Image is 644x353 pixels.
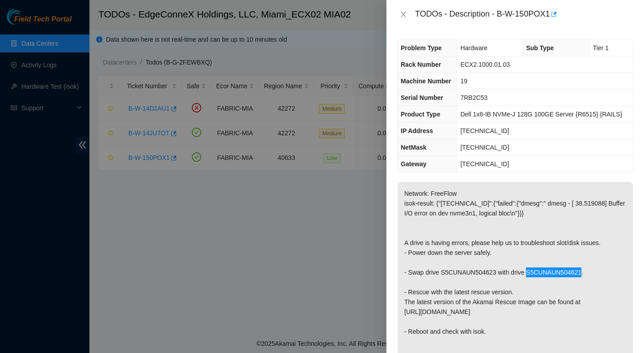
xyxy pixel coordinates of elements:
span: Sub Type [526,44,554,52]
span: Gateway [401,160,427,168]
span: Rack Number [401,61,441,68]
span: [TECHNICAL_ID] [460,160,509,168]
span: Hardware [460,44,487,52]
span: [TECHNICAL_ID] [460,144,509,151]
span: 19 [460,77,467,85]
span: Serial Number [401,94,443,101]
span: Tier 1 [593,44,609,52]
span: NetMask [401,144,427,151]
span: Problem Type [401,44,442,52]
span: close [400,11,407,18]
span: 7RB2C53 [460,94,487,101]
span: Machine Number [401,77,451,85]
span: Product Type [401,111,440,118]
span: ECX2.1000.01.03 [460,61,510,68]
div: TODOs - Description - B-W-150POX1 [415,7,633,22]
span: Dell 1x8-IB NVMe-J 128G 100GE Server {R6515} {RAILS} [460,111,622,118]
span: IP Address [401,127,433,134]
span: [TECHNICAL_ID] [460,127,509,134]
button: Close [397,10,410,19]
